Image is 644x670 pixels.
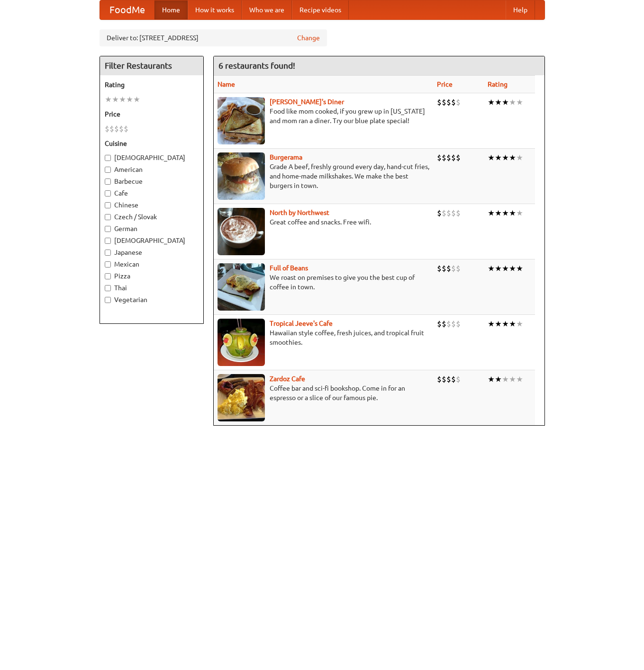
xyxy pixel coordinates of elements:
[502,319,509,329] li: ★
[516,319,523,329] li: ★
[105,212,199,222] label: Czech / Slovak
[154,0,188,19] a: Home
[456,152,461,163] li: $
[105,109,199,119] h5: Price
[270,153,302,161] b: Burgerama
[516,152,523,163] li: ★
[502,374,509,384] li: ★
[133,94,140,105] li: ★
[495,152,502,163] li: ★
[292,0,349,19] a: Recipe videos
[297,33,320,43] a: Change
[119,124,124,134] li: $
[270,264,308,272] a: Full of Beans
[446,374,451,384] li: $
[218,217,429,227] p: Great coffee and snacks. Free wifi.
[509,208,516,218] li: ★
[456,208,461,218] li: $
[502,97,509,107] li: ★
[105,224,199,233] label: German
[218,80,235,88] a: Name
[105,248,199,257] label: Japanese
[516,263,523,274] li: ★
[218,328,429,347] p: Hawaiian style coffee, fresh juices, and tropical fruit smoothies.
[105,94,112,105] li: ★
[105,167,111,173] input: American
[509,263,516,274] li: ★
[488,97,495,107] li: ★
[105,236,199,245] label: [DEMOGRAPHIC_DATA]
[509,374,516,384] li: ★
[105,165,199,174] label: American
[488,208,495,218] li: ★
[488,374,495,384] li: ★
[451,97,456,107] li: $
[270,98,344,106] a: [PERSON_NAME]'s Diner
[516,208,523,218] li: ★
[105,297,111,303] input: Vegetarian
[105,271,199,281] label: Pizza
[495,263,502,274] li: ★
[506,0,535,19] a: Help
[105,124,109,134] li: $
[437,208,442,218] li: $
[488,80,508,88] a: Rating
[105,295,199,304] label: Vegetarian
[242,0,292,19] a: Who we are
[105,285,111,291] input: Thai
[105,250,111,256] input: Japanese
[488,319,495,329] li: ★
[218,374,265,421] img: zardoz.jpg
[451,208,456,218] li: $
[218,263,265,311] img: beans.jpg
[495,374,502,384] li: ★
[105,261,111,268] input: Mexican
[495,208,502,218] li: ★
[437,97,442,107] li: $
[114,124,119,134] li: $
[105,155,111,161] input: [DEMOGRAPHIC_DATA]
[188,0,242,19] a: How it works
[270,209,329,216] b: North by Northwest
[105,139,199,148] h5: Cuisine
[437,152,442,163] li: $
[451,152,456,163] li: $
[446,208,451,218] li: $
[446,152,451,163] li: $
[502,263,509,274] li: ★
[105,226,111,232] input: German
[456,97,461,107] li: $
[451,374,456,384] li: $
[456,374,461,384] li: $
[112,94,119,105] li: ★
[437,374,442,384] li: $
[495,319,502,329] li: ★
[270,320,333,327] b: Tropical Jeeve's Cafe
[437,263,442,274] li: $
[218,107,429,125] p: Food like mom cooked, if you grew up in [US_STATE] and mom ran a diner. Try our blue plate special!
[437,80,453,88] a: Price
[218,273,429,292] p: We roast on premises to give you the best cup of coffee in town.
[488,152,495,163] li: ★
[437,319,442,329] li: $
[509,152,516,163] li: ★
[105,273,111,279] input: Pizza
[105,153,199,162] label: [DEMOGRAPHIC_DATA]
[218,208,265,255] img: north.jpg
[100,29,327,46] div: Deliver to: [STREET_ADDRESS]
[218,97,265,144] img: sallys.jpg
[105,214,111,220] input: Czech / Slovak
[105,200,199,210] label: Chinese
[218,319,265,366] img: jeeves.jpg
[446,319,451,329] li: $
[442,152,446,163] li: $
[516,97,523,107] li: ★
[446,263,451,274] li: $
[442,374,446,384] li: $
[100,0,154,19] a: FoodMe
[509,319,516,329] li: ★
[109,124,114,134] li: $
[516,374,523,384] li: ★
